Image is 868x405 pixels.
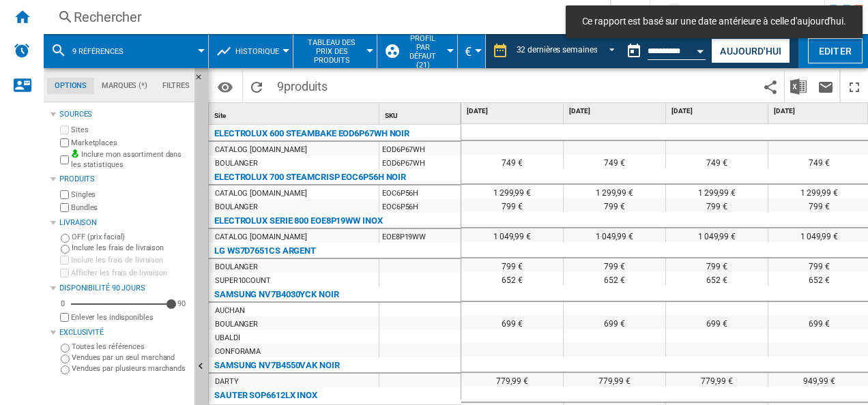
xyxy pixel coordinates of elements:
label: Inclure mon assortiment dans les statistiques [71,149,189,170]
md-tab-item: Options [47,78,94,94]
div: 652 € [666,272,768,286]
div: 699 € [461,316,563,329]
label: Marketplaces [71,138,189,148]
span: € [465,44,472,59]
div: 1 049,99 € [666,228,768,242]
div: Sort None [382,103,461,124]
label: Sites [71,125,189,135]
span: produits [284,79,328,93]
button: Profil par défaut (21) [403,34,450,68]
button: Options [212,74,239,99]
button: Aujourd'hui [711,38,790,63]
label: Vendues par un seul marchand [72,352,189,363]
button: Partager ce bookmark avec d'autres [757,70,784,102]
span: 9 références [72,47,124,56]
div: AUCHAN [215,304,244,318]
div: Site Sort None [212,103,379,124]
md-slider: Disponibilité [71,297,171,311]
input: Vendues par plusieurs marchands [61,365,70,374]
div: Sources [59,109,189,120]
div: BOULANGER [215,260,258,274]
div: 699 € [564,316,665,329]
button: € [465,34,478,68]
div: SAUTER SOP6612LX INOX [214,387,317,404]
input: Toutes les références [61,344,70,352]
div: SAMSUNG NV7B4550VAK NOIR [214,357,340,374]
div: 1 049,99 € [461,228,563,242]
div: 0 [57,299,68,309]
button: Envoyer ce rapport par email [812,70,839,102]
div: 799 € [461,258,563,272]
md-select: REPORTS.WIZARD.STEPS.REPORT.STEPS.REPORT_OPTIONS.PERIOD: 32 dernières semaines [515,40,621,63]
button: Historique [235,34,286,68]
input: Singles [60,190,69,199]
div: EOC6P56H [379,199,461,213]
label: Bundles [71,202,189,213]
input: Afficher les frais de livraison [60,269,69,277]
div: [DATE] [464,103,563,120]
label: Inclure les frais de livraison [72,243,189,253]
div: DARTY [215,375,239,389]
div: 749 € [564,155,665,168]
span: Site [214,112,226,119]
div: 799 € [461,198,563,212]
div: 779,99 € [666,373,768,387]
label: Vendues par plusieurs marchands [72,363,189,374]
div: SKU Sort None [382,103,461,124]
div: EOE8P19WW [379,229,461,243]
img: alerts-logo.svg [14,42,30,59]
div: EOC6P56H [379,185,461,199]
label: Enlever les indisponibles [71,312,189,322]
div: Historique [216,34,286,68]
div: BOULANGER [215,318,258,331]
div: BOULANGER [215,157,258,170]
div: Tableau des prix des produits [300,34,370,68]
div: 749 € [461,155,563,168]
div: 749 € [666,155,768,168]
div: UBALDI [215,331,240,345]
div: ELECTROLUX 600 STEAMBAKE EOD6P67WH NOIR [214,125,409,142]
div: Profil par défaut (21) [384,34,450,68]
input: OFF (prix facial) [61,234,70,243]
button: Télécharger au format Excel [785,70,812,102]
input: Inclure mon assortiment dans les statistiques [60,151,69,168]
button: Editer [808,38,863,63]
label: Singles [71,190,189,200]
button: md-calendar [620,37,648,65]
div: 652 € [461,272,563,286]
button: 9 références [72,34,137,68]
button: Plein écran [841,70,868,102]
span: [DATE] [569,106,663,116]
img: mysite-bg-18x18.png [71,149,79,157]
div: Disponibilité 90 Jours [59,283,189,294]
div: Rechercher [74,7,575,27]
div: 32 dernières semaines [517,45,598,55]
md-tab-item: Filtres [155,78,197,94]
div: 799 € [564,198,665,212]
md-menu: Currency [458,34,486,68]
div: 799 € [666,258,768,272]
div: EOD6P67WH [379,142,461,155]
input: Marketplaces [60,138,69,147]
div: ELECTROLUX 700 STEAMCRISP EOC6P56H NOIR [214,169,406,185]
div: LG WS7D7651CS ARGENT [214,243,316,259]
div: 799 € [564,258,665,272]
div: 652 € [564,272,665,286]
button: Open calendar [689,37,713,61]
label: OFF (prix facial) [72,232,189,242]
div: 9 références [50,34,201,68]
span: 9 [270,70,334,99]
div: 779,99 € [461,373,563,387]
div: Sort None [212,103,379,124]
div: 1 299,99 € [461,185,563,198]
span: Ce rapport est basé sur une date antérieure à celle d'aujourd'hui. [578,15,850,29]
div: Produits [59,174,189,185]
div: 699 € [666,316,768,329]
div: EOD6P67WH [379,155,461,169]
div: CATALOG [DOMAIN_NAME] [215,187,307,200]
div: [DATE] [566,103,665,120]
span: Profil par défaut (21) [403,34,443,70]
button: Recharger [243,70,270,102]
span: [DATE] [467,106,560,116]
